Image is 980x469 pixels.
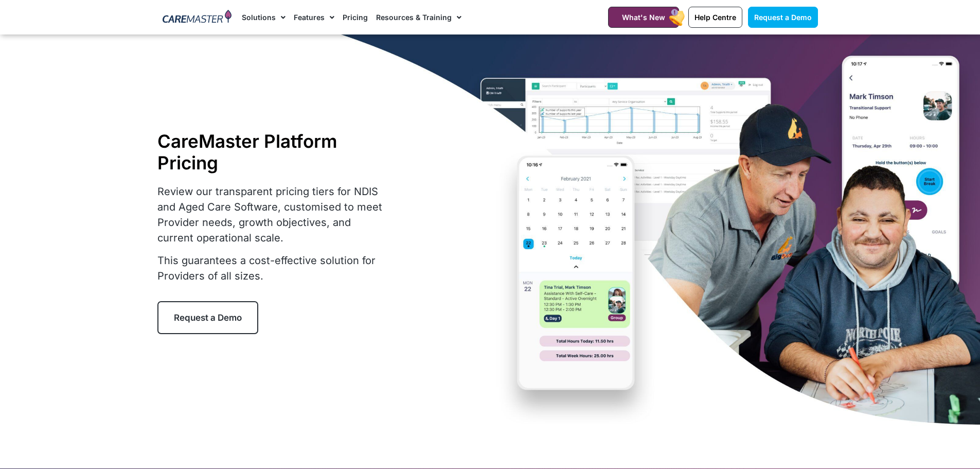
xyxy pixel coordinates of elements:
[174,312,242,323] span: Request a Demo
[163,10,232,25] img: CareMaster Logo
[157,301,258,334] a: Request a Demo
[622,13,665,22] span: What's New
[157,130,389,173] h1: CareMaster Platform Pricing
[157,184,389,246] p: Review our transparent pricing tiers for NDIS and Aged Care Software, customised to meet Provider...
[608,7,679,28] a: What's New
[688,7,742,28] a: Help Centre
[694,13,736,22] span: Help Centre
[748,7,818,28] a: Request a Demo
[754,13,812,22] span: Request a Demo
[157,253,389,284] p: This guarantees a cost-effective solution for Providers of all sizes.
